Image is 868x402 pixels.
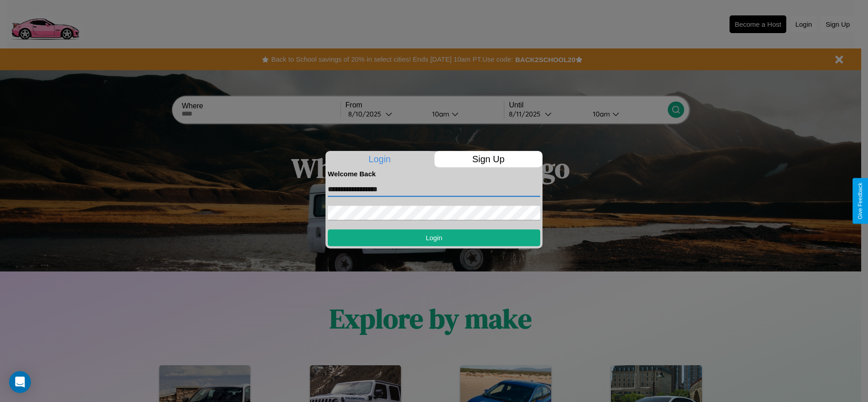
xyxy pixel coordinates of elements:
[434,151,543,167] p: Sign Up
[328,229,540,246] button: Login
[325,151,434,167] p: Login
[9,371,31,393] div: Open Intercom Messenger
[857,183,863,219] div: Give Feedback
[328,170,540,178] h4: Welcome Back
